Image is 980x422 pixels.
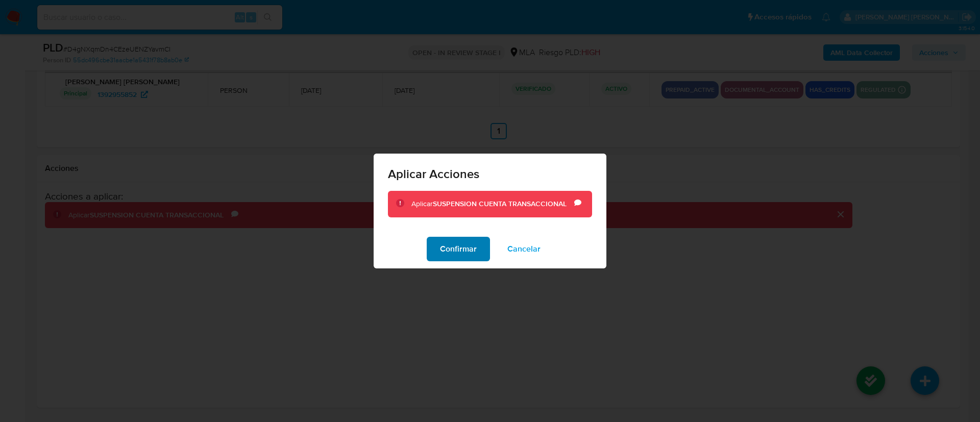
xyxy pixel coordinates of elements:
span: Aplicar Acciones [388,168,592,180]
button: Cancelar [494,237,554,261]
span: Confirmar [440,238,477,260]
b: SUSPENSION CUENTA TRANSACCIONAL [433,198,567,209]
button: Confirmar [427,237,490,261]
span: Cancelar [507,238,541,260]
div: Aplicar [411,199,574,209]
